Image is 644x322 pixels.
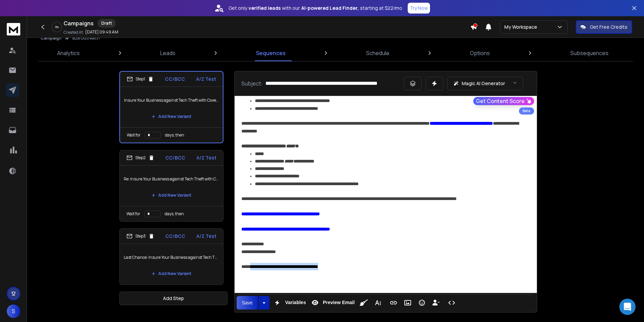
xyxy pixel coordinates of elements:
div: Beta [519,107,534,115]
p: Try Now [410,5,428,11]
button: Add New Variant [146,189,197,202]
button: Get Free Credits [576,20,632,34]
p: Options [470,49,490,57]
button: Add New Variant [146,110,197,123]
p: Subsequences [570,49,609,57]
button: Emoticons [415,296,428,309]
p: CC/BCC [165,76,185,82]
p: Get only with our starting at $22/mo [229,5,402,11]
button: Insert Image (Ctrl+P) [401,296,414,309]
strong: verified leads [248,5,281,11]
button: Try Now [408,3,430,14]
p: A/Z Test [196,154,216,161]
p: My Workspace [504,24,540,30]
p: Wait for [126,211,140,217]
button: Add New Variant [146,267,197,280]
a: Subsequences [566,45,613,61]
a: Sequences [252,45,290,61]
p: Leads [160,49,175,57]
div: Step 2 [126,155,154,161]
h1: Campaigns [64,19,94,27]
p: 0 % [55,25,59,29]
strong: AI-powered Lead Finder, [301,5,359,11]
div: Open Intercom Messenger [619,299,636,315]
p: Subject: [241,79,263,88]
img: logo [7,23,20,35]
p: Last Chance: Insure Your Business against Tech Theft with CoverCloud [124,248,219,267]
p: days, then [165,211,184,217]
p: Magic AI Generator [462,80,505,87]
div: Step 3 [126,233,154,239]
p: Schedule [366,49,389,57]
p: B2B Outreach [72,35,100,41]
button: S [7,304,20,318]
p: A/Z Test [196,233,216,240]
li: Step3CC/BCCA/Z TestLast Chance: Insure Your Business against Tech Theft with CoverCloudAdd New Va... [119,228,223,285]
button: Magic AI Generator [447,77,523,90]
a: Analytics [53,45,84,61]
p: Wait for [127,132,141,138]
a: Options [466,45,494,61]
a: Schedule [362,45,393,61]
button: Variables [271,296,307,309]
a: Leads [156,45,180,61]
p: Analytics [57,49,80,57]
button: Save [237,296,258,309]
li: Step2CC/BCCA/Z TestRe: Insure Your Business against Tech Theft with CoverCloudAdd New VariantWait... [119,150,223,222]
div: Draft [98,19,116,28]
p: Insure Your Business against Tech Theft with CoverCloud [124,91,219,110]
span: Variables [284,300,307,305]
button: Preview Email [309,296,356,309]
div: Step 1 [127,76,154,82]
button: Add Step [119,292,228,305]
button: Campaign [41,35,62,41]
p: Sequences [256,49,286,57]
p: [DATE] 09:49 AM [85,29,118,35]
p: A/Z Test [196,76,216,82]
p: Re: Insure Your Business against Tech Theft with CoverCloud [124,170,219,189]
p: CC/BCC [165,154,185,161]
p: CC/BCC [165,233,185,240]
span: Preview Email [321,300,356,305]
p: Created At: [64,30,84,35]
p: Get Free Credits [590,24,627,30]
button: Get Content Score [473,97,534,105]
li: Step1CC/BCCA/Z TestInsure Your Business against Tech Theft with CoverCloudAdd New VariantWait for... [119,71,223,143]
p: days, then [165,132,184,138]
